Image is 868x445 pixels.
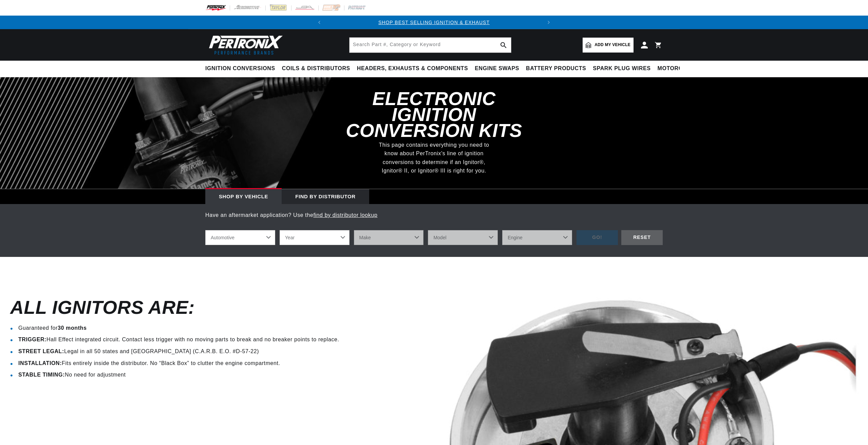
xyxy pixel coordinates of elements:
[354,230,424,245] select: Make
[279,61,354,77] summary: Coils & Distributors
[280,230,350,245] select: Year
[583,38,634,53] a: Add my vehicle
[542,16,555,29] button: Translation missing: en.sections.announcements.next_announcement
[205,33,283,57] img: Pertronix
[205,211,663,220] p: Have an aftermarket application? Use the
[589,61,654,77] summary: Spark Plug Wires
[18,370,339,379] li: No need for adjustment
[523,61,589,77] summary: Battery Products
[282,65,350,72] span: Coils & Distributors
[58,325,87,331] strong: 30 months
[18,372,65,378] strong: STABLE TIMING:
[593,65,650,72] span: Spark Plug Wires
[18,324,339,332] li: Guaranteed for
[188,16,680,29] slideshow-component: Translation missing: en.sections.announcements.announcement_bar
[18,337,46,342] strong: TRIGGER:
[428,230,498,245] select: Model
[18,359,339,368] li: Fits entirely inside the distributor. No “Black Box” to clutter the engine compartment.
[475,65,519,72] span: Engine Swaps
[313,212,377,218] a: find by distributor lookup
[658,65,698,72] span: Motorcycle
[374,141,494,175] p: This page contains everything you need to know about PerTronix's line of ignition conversions to ...
[18,335,339,344] li: Hall Effect integrated circuit. Contact less trigger with no moving parts to break and no breaker...
[205,61,279,77] summary: Ignition Conversions
[502,230,572,245] select: Engine
[357,65,468,72] span: Headers, Exhausts & Components
[654,61,701,77] summary: Motorcycle
[332,91,536,138] h3: Electronic Ignition Conversion Kits
[471,61,523,77] summary: Engine Swaps
[10,300,195,316] h2: All Ignitors ARe:
[282,189,369,204] div: Find by Distributor
[18,348,64,354] strong: STREET LEGAL:
[18,360,62,366] strong: INSTALLATION:
[205,230,275,245] select: Ride Type
[205,65,275,72] span: Ignition Conversions
[496,38,511,53] button: search button
[621,230,663,245] div: RESET
[378,20,490,25] a: SHOP BEST SELLING IGNITION & EXHAUST
[526,65,586,72] span: Battery Products
[595,42,630,48] span: Add my vehicle
[205,189,282,204] div: Shop by vehicle
[326,19,542,26] div: Announcement
[18,347,339,356] li: Legal in all 50 states and [GEOGRAPHIC_DATA] (C.A.R.B. E.O. #D-57-22)
[350,38,511,53] input: Search Part #, Category or Keyword
[326,19,542,26] div: 1 of 2
[313,16,326,29] button: Translation missing: en.sections.announcements.previous_announcement
[354,61,471,77] summary: Headers, Exhausts & Components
